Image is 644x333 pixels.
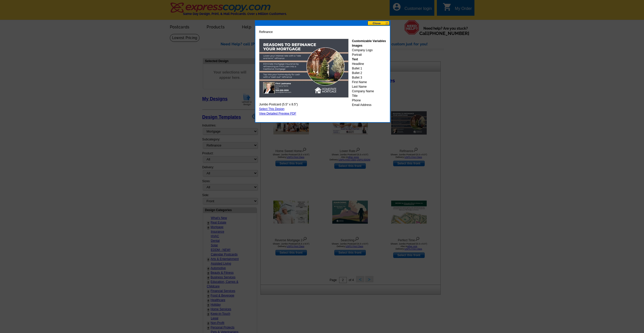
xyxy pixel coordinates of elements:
div: Company Logo Portrait Headline Bullet 1 Bullet 2 Bullet 3 First Name Last Name Company Name Title... [352,39,386,107]
span: Jumbo Postcard (5.5" x 8.5") [259,102,298,107]
strong: Customizable Variables [352,39,386,43]
strong: Images [352,44,362,47]
iframe: LiveChat chat widget [542,215,644,333]
a: View Detailed Preview PDF [259,112,296,115]
img: GENPJF_Refiance_ALL.jpg [259,39,349,98]
span: Refinance [259,30,273,34]
strong: Text [352,58,358,61]
a: Select This Design [259,107,285,111]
